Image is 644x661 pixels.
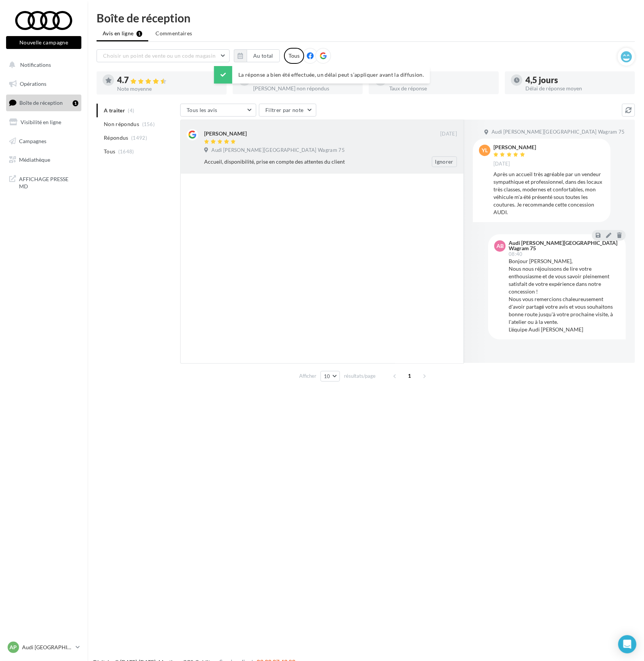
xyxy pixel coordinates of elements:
button: Filtrer par note [259,104,316,117]
div: 1 [73,100,78,106]
span: Boîte de réception [19,99,63,106]
a: AP Audi [GEOGRAPHIC_DATA] 17 [6,640,81,655]
div: Bonjour [PERSON_NAME], Nous nous réjouissons de lire votre enthousiasme et de vous savoir pleinem... [509,257,620,333]
span: [DATE] [493,161,510,167]
span: Commentaires [155,30,192,37]
button: Notifications [5,57,80,73]
p: Audi [GEOGRAPHIC_DATA] 17 [22,644,73,651]
span: Tous les avis [187,107,217,113]
a: Médiathèque [5,152,83,168]
span: Médiathèque [19,156,50,163]
button: 10 [320,371,340,382]
a: Opérations [5,76,83,92]
div: Taux de réponse [389,86,493,91]
span: Tous [104,148,115,155]
a: Campagnes [5,133,83,149]
span: (156) [142,121,155,127]
div: [PERSON_NAME] [493,145,536,150]
div: [PERSON_NAME] [204,130,247,137]
span: Opérations [20,80,46,87]
span: Choisir un point de vente ou un code magasin [103,52,216,59]
div: Audi [PERSON_NAME][GEOGRAPHIC_DATA] Wagram 75 [509,240,618,251]
div: Accueil, disponibilité, prise en compte des attentes du client [204,158,408,166]
span: 08:40 [509,252,523,257]
div: 4.7 [117,76,220,85]
span: AP [10,644,17,651]
span: (1648) [118,148,134,155]
div: La réponse a bien été effectuée, un délai peut s’appliquer avant la diffusion. [214,66,430,84]
button: Au total [234,49,280,62]
div: 4,5 jours [525,76,629,84]
span: Afficher [299,372,316,380]
span: Visibilité en ligne [21,119,61,125]
div: Délai de réponse moyen [525,86,629,91]
button: Nouvelle campagne [6,36,81,49]
span: Notifications [20,62,51,68]
span: YL [482,147,488,154]
div: Après un accueil très agréable par un vendeur sympathique et professionnel, dans des locaux très ... [493,170,604,216]
div: Boîte de réception [97,12,635,24]
span: résultats/page [344,372,376,380]
span: Campagnes [19,137,46,144]
span: 1 [404,370,416,382]
span: AB [496,242,504,250]
a: Boîte de réception1 [5,95,83,111]
span: 10 [324,373,330,379]
a: AFFICHAGE PRESSE MD [5,171,83,193]
span: Répondus [104,134,128,142]
span: Non répondus [104,120,139,128]
button: Ignorer [432,156,457,167]
button: Tous les avis [180,104,256,117]
span: (1492) [131,135,147,141]
div: Open Intercom Messenger [618,635,636,653]
span: [DATE] [440,131,457,137]
div: 91 % [389,76,493,84]
span: Audi [PERSON_NAME][GEOGRAPHIC_DATA] Wagram 75 [211,147,345,154]
a: Visibilité en ligne [5,114,83,130]
div: Tous [284,48,304,64]
div: Note moyenne [117,86,220,91]
span: AFFICHAGE PRESSE MD [19,174,78,190]
button: Au total [247,49,280,62]
button: Choisir un point de vente ou un code magasin [97,49,230,62]
span: Audi [PERSON_NAME][GEOGRAPHIC_DATA] Wagram 75 [492,129,625,136]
